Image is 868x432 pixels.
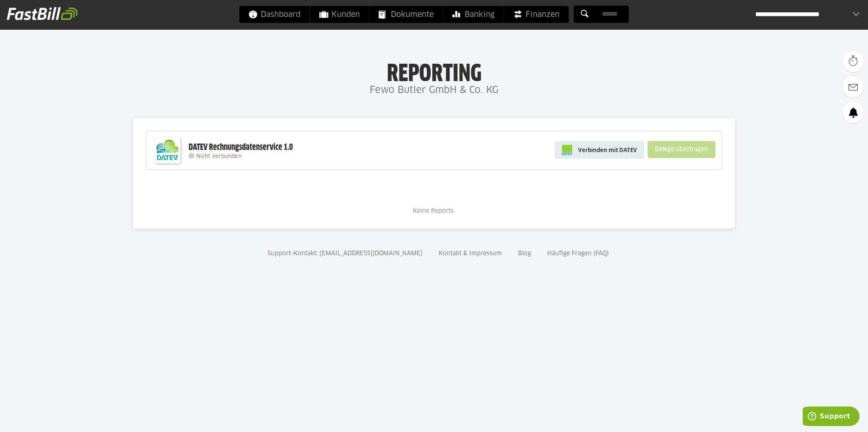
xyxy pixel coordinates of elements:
a: Banking [443,6,504,23]
span: Verbinden mit DATEV [578,146,637,154]
img: pi-datev-logo-farbig-24.svg [562,145,572,155]
span: Keine Reports. [413,208,455,214]
span: Banking [453,6,495,23]
a: Support-Kontakt: [EMAIL_ADDRESS][DOMAIN_NAME] [264,251,426,257]
sl-button: Belege übertragen [648,141,715,158]
a: Dashboard [239,6,310,23]
a: Kontakt & Impressum [436,251,505,257]
span: Dokumente [379,6,434,23]
img: fastbill_logo_white.png [7,7,78,20]
a: Kunden [310,6,369,23]
a: Finanzen [504,6,569,23]
span: Finanzen [514,6,559,23]
span: Nicht verbunden [196,154,242,159]
h1: Reporting [85,60,783,82]
a: Häufige Fragen (FAQ) [544,251,612,257]
a: Dokumente [370,6,443,23]
iframe: Öffnet ein Widget, in dem Sie weitere Informationen finden [803,407,860,428]
a: Verbinden mit DATEV [555,141,644,159]
div: DATEV Rechnungsdatenservice 1.0 [189,142,293,153]
a: Blog [515,251,534,257]
span: Dashboard [249,6,300,23]
span: Kunden [320,6,360,23]
img: DATEV-Datenservice Logo [150,133,184,167]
